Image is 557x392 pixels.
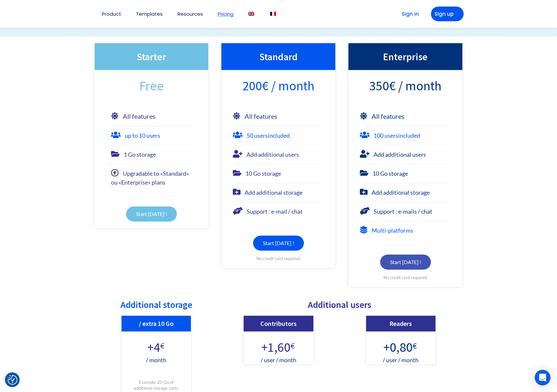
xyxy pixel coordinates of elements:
[160,342,164,350] span: €
[247,208,303,215] span: Support : e-mail / chat
[231,256,325,261] div: No credit card required.
[8,375,17,385] button: Consent Preferences
[253,236,304,251] a: Start [DATE] !
[124,151,156,158] span: 1 Go storage
[248,12,254,16] img: English
[102,11,121,16] a: Product
[398,132,420,139] b: included
[242,80,314,91] span: 200€ / month
[125,132,160,139] font: up to 10 users
[218,11,233,16] a: Pricing
[245,112,277,120] b: All features
[380,255,431,270] a: Start [DATE] !
[358,275,453,280] div: No credit card required.
[383,342,413,352] span: +0,80
[247,319,310,328] h3: Contributors
[126,206,177,222] a: Start [DATE] !
[392,7,424,21] a: Sign in
[8,375,17,385] img: Revisit consent button
[369,319,432,328] h3: Readers
[355,50,456,63] h3: Enterprise
[372,189,430,196] span: Add additional storage
[246,170,281,177] span: 10 Go storage
[290,342,295,350] span: €
[270,12,276,16] img: French
[268,132,290,139] b: included
[535,370,550,385] div: Open Intercom Messenger
[372,112,404,120] b: All features
[374,132,420,139] font: 100 users
[413,342,417,350] span: €
[123,112,156,120] b: All features
[111,170,189,186] span: Upgradable to «Standard» ou «Enterprise» plans
[101,50,202,63] h3: Starter
[374,151,426,158] span: Add additional users
[99,300,214,309] h2: Additional storage
[383,356,418,364] span: / user / month
[373,170,408,177] span: 10 Go storage
[261,342,290,352] span: +1,60
[245,189,303,196] span: Add additional storage
[136,11,163,16] a: Templates
[139,80,164,91] span: Free
[228,50,329,63] h3: Standard
[247,132,290,139] font: 50 users
[247,151,299,158] span: Add additional users
[372,227,413,234] font: Multi-platforms
[369,80,441,91] span: 350€ / month
[146,356,166,364] span: / month
[374,208,432,215] span: Support : e-mails / chat
[431,7,464,21] a: Sign up
[261,356,296,364] span: / user / month
[125,319,188,328] h3: / extra 10 Go
[221,300,459,309] h2: Additional users
[147,342,160,352] span: +4
[177,11,203,16] a: Resources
